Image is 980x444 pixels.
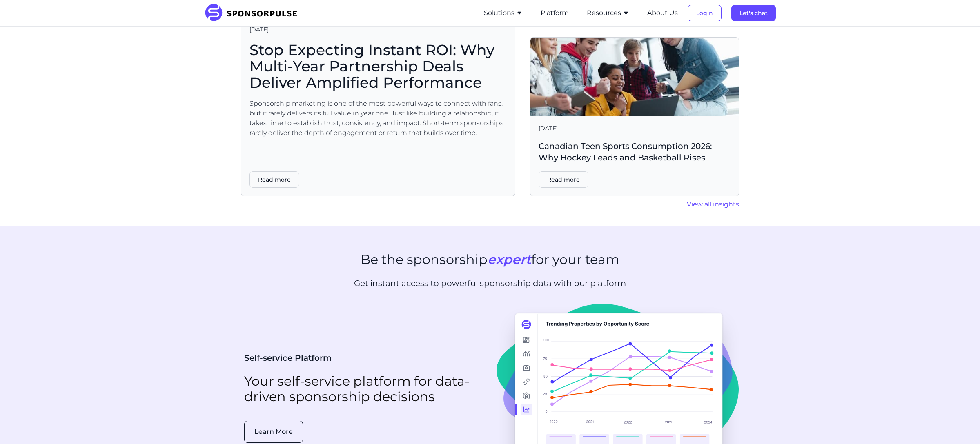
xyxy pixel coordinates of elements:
[530,38,739,116] img: Getty images courtesy of Unsplash
[303,277,677,289] p: Get instant access to powerful sponsorship data with our platform
[484,8,523,18] button: Solutions
[541,8,569,18] button: Platform
[539,140,731,163] span: Canadian Teen Sports Consumption 2026: Why Hockey Leads and Basketball Rises
[587,8,629,18] button: Resources
[687,200,739,208] a: View all insights
[688,5,722,21] button: Login
[244,373,480,405] h2: Your self-service platform for data-driven sponsorship decisions
[244,353,332,363] span: Self-service Platform
[647,9,678,17] a: About Us
[249,25,507,33] span: [DATE]
[244,421,303,443] button: Learn More
[939,405,980,444] iframe: Chat Widget
[244,428,303,435] a: Learn More
[731,5,776,21] button: Let's chat
[539,124,731,132] span: [DATE]
[249,99,507,138] span: Sponsorship marketing is one of the most powerful ways to connect with fans, but it rarely delive...
[249,171,299,188] button: Read more
[204,4,303,22] img: SponsorPulse
[647,8,678,18] button: About Us
[249,42,507,91] span: Stop Expecting Instant ROI: Why Multi-Year Partnership Deals Deliver Amplified Performance
[731,9,776,17] a: Let's chat
[488,251,531,267] span: expert
[361,252,619,267] h2: Be the sponsorship for your team
[530,37,739,196] a: [DATE]Canadian Teen Sports Consumption 2026: Why Hockey Leads and Basketball RisesRead more
[539,171,588,188] button: Read more
[541,9,569,17] a: Platform
[688,9,722,17] a: Login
